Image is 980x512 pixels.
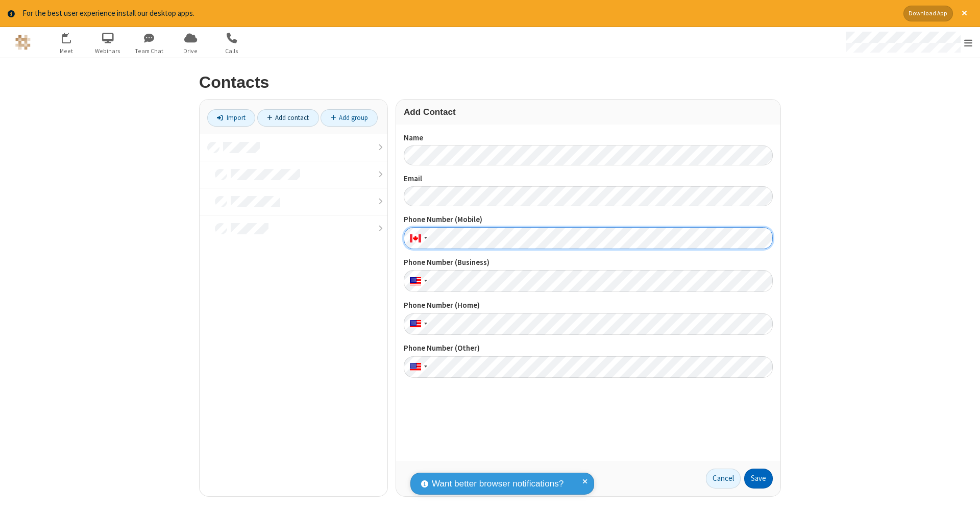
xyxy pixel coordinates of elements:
[903,6,953,21] button: Download App
[89,46,127,56] span: Webinars
[404,356,430,378] div: United States: + 1
[957,6,972,21] button: Close alert
[15,35,31,50] img: QA Selenium DO NOT DELETE OR CHANGE
[321,109,378,127] a: Add group
[432,477,563,491] span: Want better browser notifications?
[22,8,896,19] div: For the best user experience install our desktop apps.
[404,173,773,185] label: Email
[404,300,773,311] label: Phone Number (Home)
[4,27,42,58] button: Logo
[404,107,773,117] h3: Add Contact
[47,46,86,56] span: Meet
[171,46,210,56] span: Drive
[706,469,741,489] a: Cancel
[404,214,773,226] label: Phone Number (Mobile)
[404,270,430,292] div: United States: + 1
[404,132,773,144] label: Name
[207,109,255,127] a: Import
[213,46,251,56] span: Calls
[130,46,168,56] span: Team Chat
[836,27,980,58] div: Open menu
[404,343,773,354] label: Phone Number (Other)
[744,469,773,489] button: Save
[199,74,781,91] h2: Contacts
[67,33,77,40] div: 12
[954,485,972,505] iframe: Chat
[257,109,319,127] a: Add contact
[404,227,430,249] div: Canada: + 1
[404,257,773,269] label: Phone Number (Business)
[404,313,430,335] div: United States: + 1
